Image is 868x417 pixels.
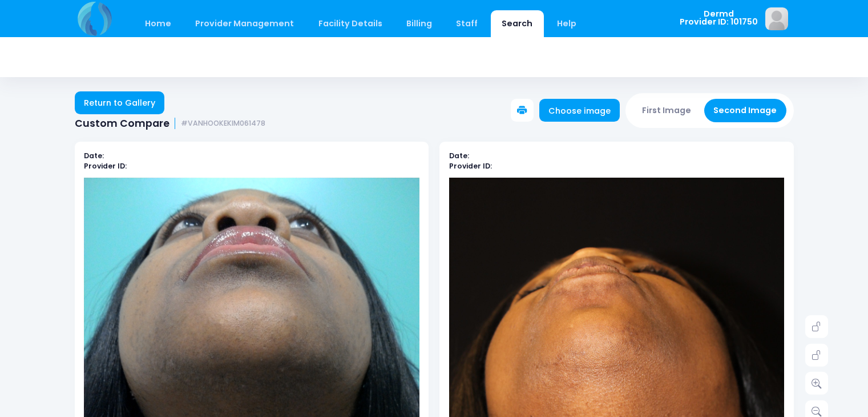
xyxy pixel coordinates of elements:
[633,99,701,122] button: First Image
[307,10,393,37] a: Facility Details
[84,161,127,171] b: Provider ID:
[449,151,469,161] b: Date:
[181,119,265,128] small: #VANHOOKEKIM061478
[445,10,489,37] a: Staff
[491,10,544,37] a: Search
[765,7,788,30] img: image
[184,10,305,37] a: Provider Management
[680,10,758,26] span: Dermd Provider ID: 101750
[75,118,169,130] span: Custom Compare
[539,99,620,122] a: Choose image
[449,161,492,171] b: Provider ID:
[75,91,165,114] a: Return to Gallery
[395,10,443,37] a: Billing
[84,151,104,161] b: Date:
[134,10,183,37] a: Home
[546,10,587,37] a: Help
[704,99,786,122] button: Second Image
